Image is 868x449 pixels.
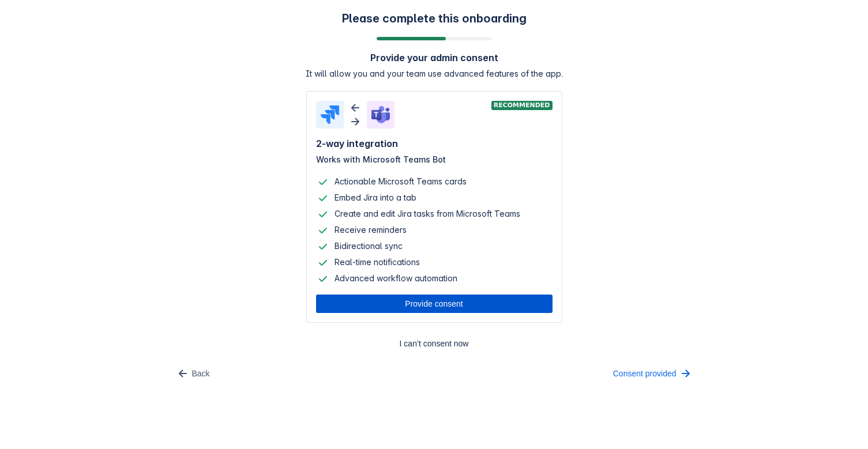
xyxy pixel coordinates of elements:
span: Works with Microsoft Teams Bot [316,154,553,165]
span: It will allow you and your team use advanced features of the app. [306,68,563,80]
span: Create and edit Jira tasks from Microsoft Teams [335,208,520,220]
span: Bidirectional sync [335,240,403,252]
span: Real-time notifications [335,256,420,268]
span: Embed Jira into a tab [335,192,416,203]
span: Consent provided [613,364,677,383]
button: I can’t consent now [306,334,562,353]
span: Receive reminders [335,224,407,236]
button: Back [169,364,217,383]
span: Advanced workflow automation [335,273,457,284]
button: Consent provided [606,364,700,383]
span: Actionable Microsoft Teams cards [335,176,467,187]
span: I can’t consent now [313,334,555,353]
span: Provide consent [323,295,546,313]
span: Recommended [494,101,550,110]
h4: Provide your admin consent [370,52,498,63]
h3: Please complete this onboarding [342,12,527,25]
span: Back [192,364,210,383]
a: Provide consent [316,295,553,313]
h4: 2-way integration [316,138,553,149]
